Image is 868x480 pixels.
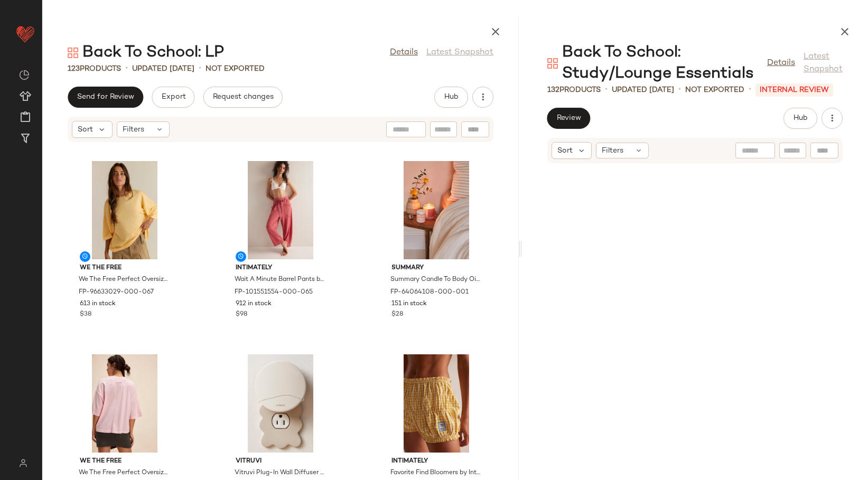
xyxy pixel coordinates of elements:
[152,87,194,108] button: Export
[749,83,751,96] span: •
[79,275,169,285] span: We The Free Perfect Oversized Tee at Free People in Yellow, Size: XS
[19,70,30,80] img: svg%3e
[444,93,459,101] span: Hub
[605,83,608,96] span: •
[68,63,121,74] div: Products
[383,161,490,259] img: 64064108_001_i
[557,145,573,156] span: Sort
[161,93,185,101] span: Export
[755,83,833,97] p: INTERNAL REVIEW
[77,93,134,101] span: Send for Review
[434,87,468,108] button: Hub
[235,288,313,297] span: FP-101551554-000-065
[547,86,559,94] span: 132
[793,114,808,123] span: Hub
[678,83,681,96] span: •
[236,457,325,466] span: Vitruvi
[235,468,324,478] span: Vitruvi Plug-In Wall Diffuser at Free People in White
[391,457,481,466] span: Intimately
[556,114,581,123] span: Review
[80,263,170,273] span: We The Free
[71,161,178,259] img: 96633029_067_a
[68,65,80,73] span: 123
[227,161,334,259] img: 101551554_065_a
[78,124,93,135] span: Sort
[390,468,480,478] span: Favorite Find Bloomers by Intimately at Free People in Yellow, Size: M
[547,108,590,129] button: Review
[125,62,128,75] span: •
[236,299,272,309] span: 912 in stock
[767,57,795,70] a: Details
[383,354,490,453] img: 97573406_079_a
[71,354,178,453] img: 96633029_066_b
[80,299,116,309] span: 613 in stock
[79,288,154,297] span: FP-96633029-000-067
[68,48,78,58] img: svg%3e
[80,310,91,319] span: $38
[132,63,194,74] p: updated [DATE]
[235,275,324,285] span: Wait A Minute Barrel Pants by Intimately at Free People in Pink, Size: M
[212,93,274,101] span: Request changes
[783,108,817,129] button: Hub
[547,42,767,84] div: Back To School: Study/Lounge Essentials
[391,299,427,309] span: 151 in stock
[68,87,143,108] button: Send for Review
[236,310,247,319] span: $98
[390,46,418,59] a: Details
[391,310,403,319] span: $28
[390,275,480,285] span: Summary Candle To Body Oil at Free People in Black
[602,145,623,156] span: Filters
[390,288,469,297] span: FP-64064108-000-001
[203,87,283,108] button: Request changes
[227,354,334,453] img: 103337168_010_b
[80,457,170,466] span: We The Free
[236,263,325,273] span: Intimately
[13,459,33,467] img: svg%3e
[685,84,744,96] p: Not Exported
[547,84,601,96] div: Products
[123,124,144,135] span: Filters
[612,84,674,96] p: updated [DATE]
[547,58,558,69] img: svg%3e
[68,42,224,63] div: Back To School: LP
[206,63,265,74] p: Not Exported
[199,62,201,75] span: •
[391,263,481,273] span: Summary
[79,468,169,478] span: We The Free Perfect Oversized Tee at Free People in Pink, Size: XL
[15,23,36,44] img: heart_red.DM2ytmEG.svg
